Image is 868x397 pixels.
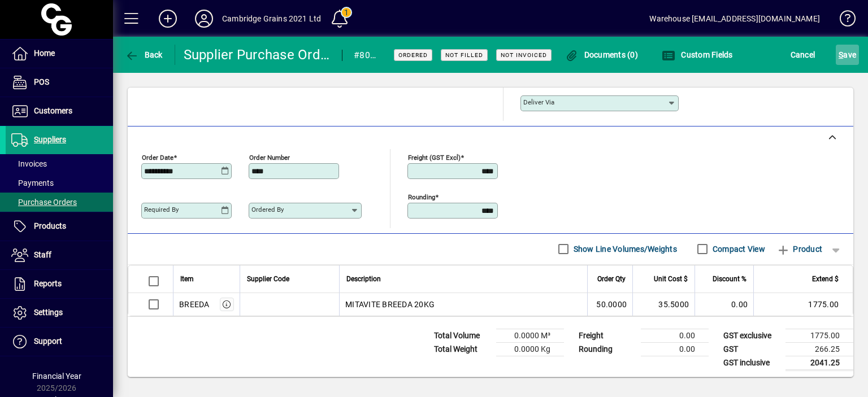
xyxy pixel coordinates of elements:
span: ave [839,46,856,64]
button: Back [122,45,166,65]
span: Unit Cost $ [654,273,688,285]
button: Product [771,239,828,259]
label: Show Line Volumes/Weights [571,243,677,255]
span: Not Invoiced [501,51,547,59]
div: Cambridge Grains 2021 Ltd [222,10,321,28]
a: Knowledge Base [831,2,854,39]
span: Purchase Orders [11,198,77,207]
a: Customers [6,97,113,125]
td: 1775.00 [785,329,853,342]
button: Documents (0) [562,45,641,65]
a: Home [6,40,113,68]
span: Support [34,337,62,346]
span: POS [34,77,49,86]
span: Staff [34,250,51,259]
a: Staff [6,241,113,269]
span: Supplier Code [247,273,289,285]
td: 35.5000 [632,293,695,316]
span: Extend $ [812,273,839,285]
label: Compact View [710,243,765,255]
td: Rounding [573,342,641,356]
div: #8096 [354,46,380,64]
a: Products [6,212,113,241]
span: Order Qty [597,273,626,285]
div: Warehouse [EMAIL_ADDRESS][DOMAIN_NAME] [649,10,820,28]
span: Financial Year [32,372,81,381]
span: Documents (0) [565,50,638,59]
a: Purchase Orders [6,193,113,212]
span: Suppliers [34,135,66,144]
a: Reports [6,270,113,298]
td: 2041.25 [785,356,853,370]
span: Payments [11,178,54,187]
td: 266.25 [785,342,853,356]
span: Invoices [11,159,47,168]
span: Cancel [791,46,815,64]
span: Reports [34,279,62,288]
span: Not Filled [445,51,483,59]
span: Custom Fields [662,50,733,59]
span: Products [34,221,66,230]
td: 0.00 [695,293,753,316]
a: Invoices [6,154,113,173]
button: Add [150,8,186,29]
button: Save [836,45,859,65]
span: Back [125,50,163,59]
td: GST inclusive [718,356,785,370]
div: BREEDA [179,299,210,310]
button: Custom Fields [659,45,736,65]
td: 1775.00 [753,293,853,316]
span: Settings [34,308,63,317]
td: 0.00 [641,329,709,342]
mat-label: Rounding [408,193,435,200]
mat-label: Order date [142,153,173,161]
span: Customers [34,106,72,115]
td: 0.0000 M³ [496,329,564,342]
span: S [839,50,843,59]
app-page-header-button: Back [113,45,175,65]
mat-label: Deliver via [523,98,554,106]
span: Discount % [713,273,747,285]
td: 0.0000 Kg [496,342,564,356]
td: 0.00 [641,342,709,356]
span: Product [776,240,822,258]
td: Total Weight [428,342,496,356]
button: Cancel [788,45,818,65]
span: Ordered [398,51,428,59]
span: Description [346,273,381,285]
td: Total Volume [428,329,496,342]
mat-label: Required by [144,206,179,213]
td: GST exclusive [718,329,785,342]
td: Freight [573,329,641,342]
a: Support [6,328,113,356]
div: Supplier Purchase Order [184,46,331,64]
a: Payments [6,173,113,193]
td: 50.0000 [587,293,632,316]
button: Profile [186,8,222,29]
mat-label: Freight (GST excl) [408,153,461,161]
a: POS [6,68,113,97]
span: Home [34,49,55,58]
span: Item [180,273,194,285]
mat-label: Order number [249,153,290,161]
span: MITAVITE BREEDA 20KG [345,299,435,310]
mat-label: Ordered by [251,206,284,213]
a: Settings [6,299,113,327]
td: GST [718,342,785,356]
